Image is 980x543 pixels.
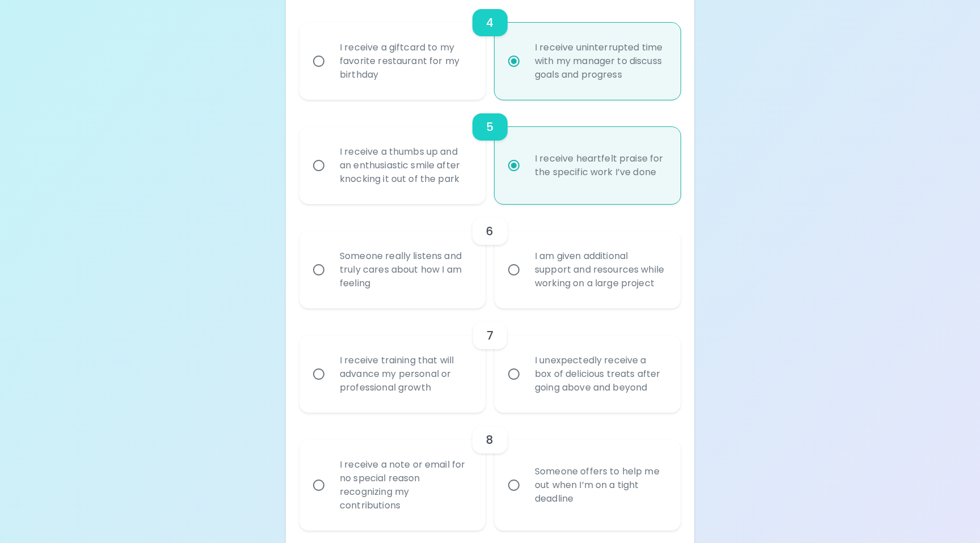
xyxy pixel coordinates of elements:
h6: 6 [486,222,493,240]
h6: 5 [486,118,493,136]
div: I receive heartfelt praise for the specific work I’ve done [526,138,674,193]
div: choice-group-check [299,308,681,413]
h6: 4 [486,14,493,32]
div: I receive a giftcard to my favorite restaurant for my birthday [331,27,479,95]
div: Someone really listens and truly cares about how I am feeling [331,236,479,304]
h6: 7 [487,326,493,345]
div: I unexpectedly receive a box of delicious treats after going above and beyond [526,340,674,408]
div: choice-group-check [299,204,681,308]
div: I receive training that will advance my personal or professional growth [331,340,479,408]
div: Someone offers to help me out when I’m on a tight deadline [526,451,674,519]
div: choice-group-check [299,413,681,531]
div: I am given additional support and resources while working on a large project [526,236,674,304]
h6: 8 [486,431,493,449]
div: I receive a thumbs up and an enthusiastic smile after knocking it out of the park [331,131,479,200]
div: choice-group-check [299,100,681,204]
div: I receive uninterrupted time with my manager to discuss goals and progress [526,27,674,95]
div: I receive a note or email for no special reason recognizing my contributions [331,444,479,526]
